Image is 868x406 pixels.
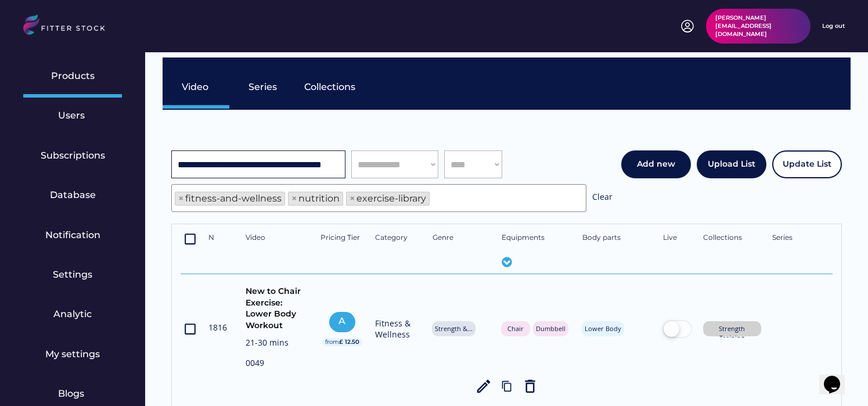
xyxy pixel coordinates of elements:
[183,230,197,247] button: crop_din
[350,194,355,203] span: ×
[183,232,197,246] text: crop_din
[706,324,758,342] div: Strength Training
[246,337,309,351] div: 21-30 mins
[822,22,845,30] div: Log out
[182,81,211,94] div: Video
[58,109,87,122] div: Users
[375,233,422,245] div: Category
[248,81,278,94] div: Series
[585,324,621,333] div: Lower Body
[291,194,297,203] span: ×
[521,378,539,395] button: delete_outline
[45,229,100,242] div: Notification
[332,315,352,328] div: A
[819,360,856,394] iframe: chat widget
[41,149,105,162] div: Subscriptions
[697,150,766,178] button: Upload List
[715,14,801,38] div: [PERSON_NAME][EMAIL_ADDRESS][DOMAIN_NAME]
[772,233,830,245] div: Series
[475,378,492,395] button: edit
[703,233,761,245] div: Collections
[320,233,364,245] div: Pricing Tier
[23,15,115,38] img: LOGO.svg
[51,70,95,82] div: Products
[208,322,235,333] div: 1816
[50,189,96,202] div: Database
[582,233,652,245] div: Body parts
[58,387,87,400] div: Blogs
[325,338,339,346] div: from
[621,150,691,178] button: Add new
[536,324,566,333] div: Dumbbell
[178,194,184,203] span: ×
[183,322,197,336] text: crop_din
[288,192,343,206] li: nutrition
[592,191,613,206] div: Clear
[502,233,571,245] div: Equipments
[208,233,235,245] div: N
[53,268,92,281] div: Settings
[339,338,359,346] div: £ 12.50
[183,320,197,337] button: crop_din
[504,324,527,333] div: Chair
[346,192,430,206] li: exercise-library
[45,348,100,361] div: My settings
[246,357,309,372] div: 0049
[375,318,422,340] div: Fitness & Wellness
[680,19,694,33] img: profile-circle.svg
[772,150,842,178] button: Update List
[175,192,285,206] li: fitness-and-wellness
[246,286,309,331] div: New to Chair Exercise: Lower Body Workout
[246,233,309,245] div: Video
[435,324,473,333] div: Strength &...
[663,233,692,245] div: Live
[53,308,92,321] div: Analytic
[304,81,355,94] div: Collections
[433,233,491,245] div: Genre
